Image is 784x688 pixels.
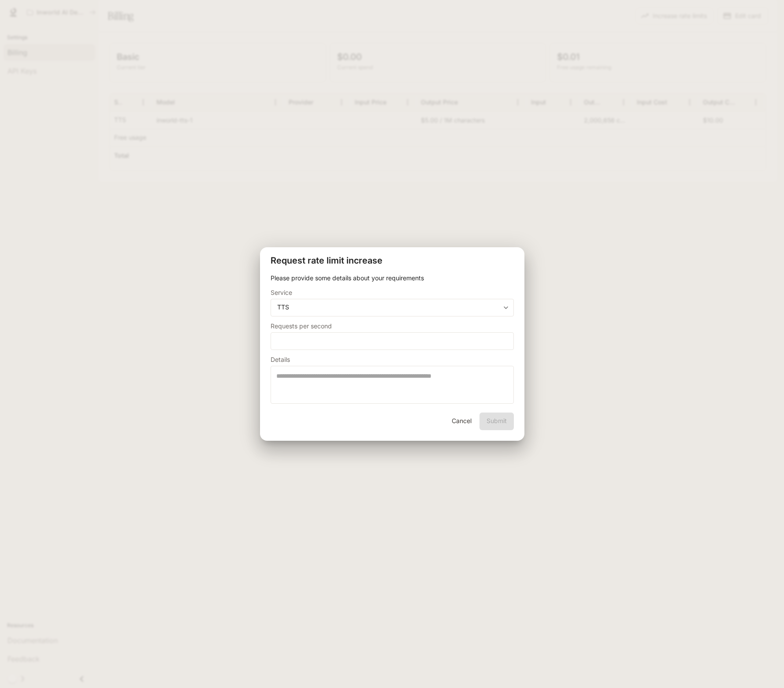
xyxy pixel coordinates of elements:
[448,413,476,430] button: Cancel
[271,357,290,363] p: Details
[271,274,514,283] p: Please provide some details about your requirements
[271,323,332,329] p: Requests per second
[271,290,292,296] p: Service
[271,303,513,312] div: TTS
[260,247,524,274] h2: Request rate limit increase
